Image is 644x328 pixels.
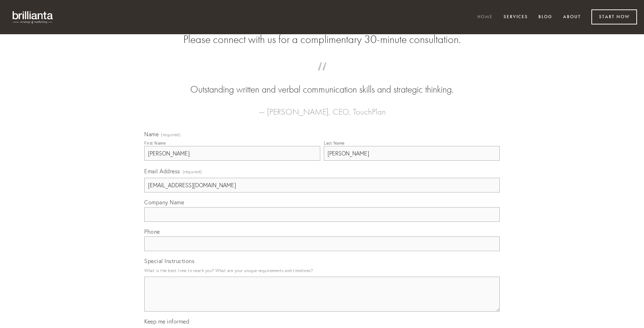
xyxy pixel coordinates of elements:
[144,266,500,275] p: What is the best time to reach you? What are your unique requirements and timelines?
[161,133,181,137] span: (required)
[144,131,159,138] span: Name
[499,12,532,23] a: Services
[144,228,160,235] span: Phone
[473,12,497,23] a: Home
[155,69,489,96] blockquote: Outstanding written and verbal communication skills and strategic thinking.
[155,96,489,119] figcaption: — [PERSON_NAME], CEO, TouchPlan
[144,318,189,325] span: Keep me informed
[144,168,180,175] span: Email Address
[183,167,202,176] span: (required)
[144,257,194,264] span: Special Instructions
[534,12,557,23] a: Blog
[144,140,166,146] div: First Name
[7,7,59,27] img: brillianta - research, strategy, marketing
[155,69,489,83] span: “
[559,12,585,23] a: About
[324,140,345,146] div: Last Name
[144,33,500,46] h2: Please connect with us for a complimentary 30-minute consultation.
[591,9,637,24] a: Start Now
[144,199,184,206] span: Company Name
